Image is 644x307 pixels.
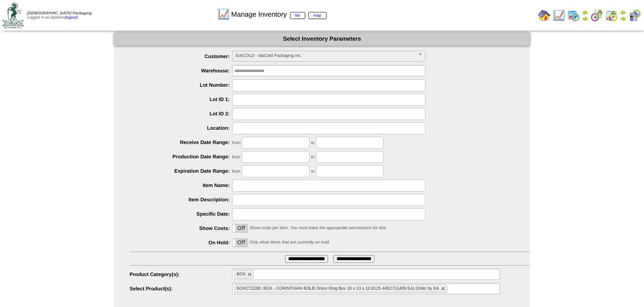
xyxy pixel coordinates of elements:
[232,225,248,232] label: Off
[130,139,232,145] label: Receive Date Range:
[130,154,232,160] label: Production Date Range:
[130,182,232,188] label: Item Name:
[130,53,232,59] label: Customer:
[232,224,248,233] div: OnOff
[629,9,641,22] img: calendarcustomer.gif
[130,82,232,88] label: Lot Number:
[582,15,588,22] img: arrowright.gif
[232,141,241,145] span: from
[605,9,618,22] img: calendarinout.gif
[130,68,232,74] label: Warehouse:
[236,51,415,60] span: IDACOLD - IdaCold Packaging Inc.
[232,239,248,247] label: Off
[591,9,603,22] img: calendarblend.gif
[130,168,232,174] label: Expiration Date Range:
[130,286,232,292] label: Select Product(s):
[311,155,314,160] span: to
[27,11,92,15] span: [DEMOGRAPHIC_DATA] Packaging
[130,211,232,217] label: Specific Date:
[620,15,626,22] img: arrowright.gif
[231,10,326,19] span: Manage Inventory
[232,155,241,160] span: from
[114,32,530,46] div: Select Inventory Parameters
[217,8,230,21] img: line_graph.gif
[232,169,241,174] span: from
[130,125,232,131] label: Location:
[130,197,232,202] label: Item Description:
[27,11,92,20] span: Logged in as Dpieters
[311,141,314,145] span: to
[249,226,387,230] span: Show costs per item. You must have the appropriate permissions for this.
[2,2,24,28] img: zoroco-logo-small.webp
[65,15,78,20] a: (logout)
[130,96,232,102] label: Lot ID 1:
[553,9,565,22] img: line_graph.gif
[311,169,314,174] span: to
[130,225,232,231] label: Show Costs:
[567,9,580,22] img: calendarprod.gif
[538,9,550,22] img: home.gif
[130,271,232,277] label: Product Category(s):
[582,9,588,15] img: arrowleft.gif
[620,9,626,15] img: arrowleft.gif
[237,272,246,276] span: BOX
[232,238,248,247] div: OnOff
[130,111,232,117] label: Lot ID 2:
[130,240,232,245] label: On Hold:
[290,12,305,19] a: list
[237,286,439,291] span: BOXCTZ280: BOX - CORINTHIAN 8/3LB Onion Ring Box 19 x 13 x 12.8125 44ECT(1409 EA) Order by EA
[308,12,326,19] a: map
[249,240,330,245] span: Only show items that are currently on hold.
